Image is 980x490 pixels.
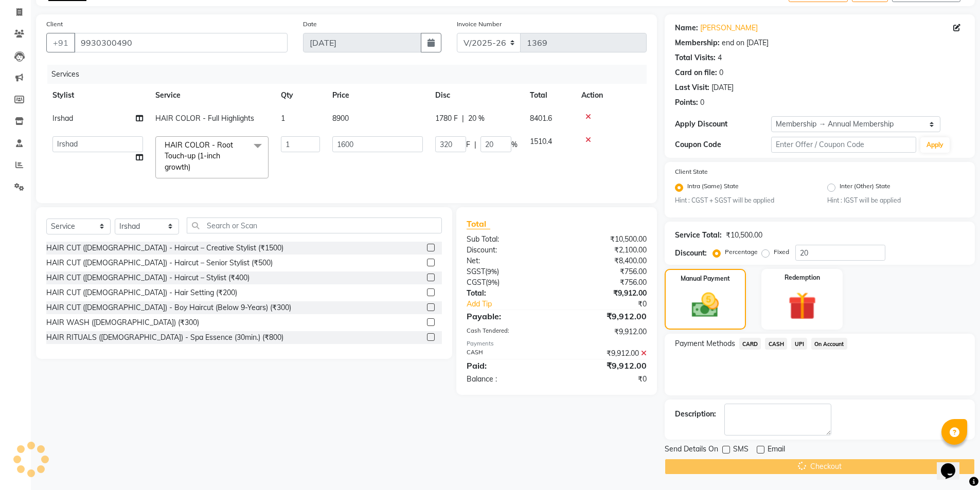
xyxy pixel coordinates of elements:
span: CGST [467,278,486,287]
span: 1 [281,114,285,123]
div: Discount: [675,248,707,259]
th: Disc [429,84,524,107]
div: Description: [675,409,716,420]
label: Manual Payment [681,274,730,283]
label: Inter (Other) State [840,182,890,194]
div: ₹9,912.00 [557,288,654,299]
span: SGST [467,267,485,276]
div: Apply Discount [675,119,772,130]
a: x [190,162,195,172]
span: 9% [487,267,497,276]
span: Payment Methods [675,338,735,349]
th: Stylist [46,84,149,107]
div: HAIR CUT ([DEMOGRAPHIC_DATA]) - Boy Haircut (Below 9-Years) (₹300) [46,302,291,313]
div: Service Total: [675,230,722,241]
div: Coupon Code [675,139,772,150]
span: HAIR COLOR - Root Touch-up (1-inch growth) [165,140,233,172]
span: CASH [765,338,787,350]
span: 8900 [332,114,349,123]
span: Email [768,444,785,457]
a: [PERSON_NAME] [700,23,758,33]
div: ( ) [459,266,557,277]
span: 1780 F [435,113,458,124]
label: Intra (Same) State [687,182,739,194]
div: ₹0 [573,299,654,310]
input: Search or Scan [187,217,442,233]
div: Points: [675,97,698,108]
label: Invoice Number [457,20,502,29]
div: 0 [719,67,723,78]
div: Net: [459,256,557,266]
span: F [466,139,470,150]
span: 9% [488,278,497,286]
th: Price [326,84,429,107]
button: Apply [920,137,950,153]
input: Enter Offer / Coupon Code [771,137,916,153]
th: Service [149,84,275,107]
div: HAIR CUT ([DEMOGRAPHIC_DATA]) - Haircut – Senior Stylist (₹500) [46,258,273,268]
div: Last Visit: [675,82,709,93]
div: 4 [718,52,722,63]
label: Percentage [725,247,758,257]
div: ₹2,100.00 [557,245,654,256]
span: 20 % [468,113,485,124]
span: Total [467,219,490,229]
th: Qty [275,84,326,107]
div: ₹9,912.00 [557,348,654,359]
span: Send Details On [665,444,718,457]
span: 8401.6 [530,114,552,123]
div: HAIR RITUALS ([DEMOGRAPHIC_DATA]) - Spa Essence (30min.) (₹800) [46,332,283,343]
span: HAIR COLOR - Full Highlights [155,114,254,123]
span: | [462,113,464,124]
div: ₹756.00 [557,277,654,288]
small: Hint : IGST will be applied [827,196,965,205]
div: HAIR CUT ([DEMOGRAPHIC_DATA]) - Haircut – Creative Stylist (₹1500) [46,243,283,253]
label: Client [46,20,63,29]
th: Total [524,84,575,107]
th: Action [575,84,647,107]
div: HAIR WASH ([DEMOGRAPHIC_DATA]) (₹300) [46,317,199,328]
div: ₹9,912.00 [557,326,654,337]
div: 0 [700,97,704,108]
div: ₹9,912.00 [557,359,654,372]
input: Search by Name/Mobile/Email/Code [74,33,288,52]
div: Balance : [459,374,557,385]
div: Sub Total: [459,234,557,245]
img: _gift.svg [779,288,825,323]
div: ( ) [459,277,557,288]
span: UPI [791,338,807,350]
div: ₹10,500.00 [557,234,654,245]
span: On Account [811,338,847,350]
div: Cash Tendered: [459,326,557,337]
small: Hint : CGST + SGST will be applied [675,196,812,205]
div: HAIR CUT ([DEMOGRAPHIC_DATA]) - Hair Setting (₹200) [46,287,237,298]
iframe: chat widget [937,449,970,480]
label: Redemption [785,273,820,282]
div: Membership: [675,38,720,48]
div: Paid: [459,359,557,372]
button: +91 [46,33,75,52]
div: CASH [459,348,557,359]
span: % [511,139,518,150]
div: ₹756.00 [557,266,654,277]
span: 1510.4 [530,137,552,146]
div: Total Visits: [675,52,716,63]
div: ₹8,400.00 [557,256,654,266]
span: SMS [733,444,749,457]
span: Irshad [52,114,73,123]
div: Services [47,65,654,84]
a: Add Tip [459,299,573,310]
label: Fixed [774,247,789,257]
label: Client State [675,167,708,176]
span: | [474,139,476,150]
img: _cash.svg [683,289,727,321]
div: ₹10,500.00 [726,230,762,241]
div: ₹0 [557,374,654,385]
div: Card on file: [675,67,717,78]
div: Payments [467,339,646,348]
div: Total: [459,288,557,299]
div: Discount: [459,245,557,256]
div: end on [DATE] [722,38,769,48]
div: Payable: [459,310,557,322]
div: HAIR CUT ([DEMOGRAPHIC_DATA]) - Haircut – Stylist (₹400) [46,273,250,283]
